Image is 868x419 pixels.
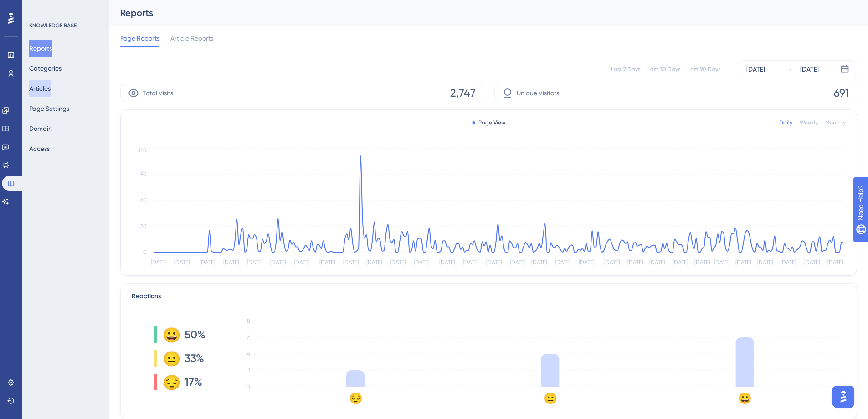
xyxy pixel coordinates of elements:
[827,259,843,265] tspan: [DATE]
[29,22,77,29] div: KNOWLEDGE BASE
[439,259,455,265] tspan: [DATE]
[714,259,729,265] tspan: [DATE]
[29,40,52,57] button: Reports
[694,259,710,265] tspan: [DATE]
[349,392,363,405] text: 😔
[163,327,177,342] div: 😀
[611,66,640,73] div: Last 7 Days
[555,259,570,265] tspan: [DATE]
[463,259,478,265] tspan: [DATE]
[800,119,818,126] div: Weekly
[185,327,205,342] span: 50%
[738,392,752,405] text: 😀
[472,119,505,126] div: Page View
[120,6,834,19] div: Reports
[170,33,213,44] span: Article Reports
[185,375,202,389] span: 17%
[800,64,819,75] div: [DATE]
[29,60,62,77] button: Categories
[486,259,502,265] tspan: [DATE]
[174,259,190,265] tspan: [DATE]
[673,259,688,265] tspan: [DATE]
[270,259,286,265] tspan: [DATE]
[531,259,547,265] tspan: [DATE]
[366,259,382,265] tspan: [DATE]
[29,80,51,97] button: Articles
[825,119,846,126] div: Monthly
[343,259,359,265] tspan: [DATE]
[29,120,52,137] button: Domain
[163,375,177,389] div: 😔
[779,119,792,126] div: Daily
[151,259,166,265] tspan: [DATE]
[649,259,665,265] tspan: [DATE]
[735,259,751,265] tspan: [DATE]
[139,147,147,154] tspan: 120
[185,351,204,366] span: 33%
[29,140,50,157] button: Access
[319,259,335,265] tspan: [DATE]
[746,64,765,75] div: [DATE]
[647,66,680,73] div: Last 30 Days
[579,259,594,265] tspan: [DATE]
[247,259,262,265] tspan: [DATE]
[247,318,250,324] tspan: 8
[21,2,57,13] span: Need Help?
[140,197,147,203] tspan: 60
[781,259,796,265] tspan: [DATE]
[414,259,429,265] tspan: [DATE]
[143,88,173,98] span: Total Visits
[247,334,250,341] tspan: 6
[544,392,557,405] text: 😐
[200,259,215,265] tspan: [DATE]
[604,259,620,265] tspan: [DATE]
[247,351,250,357] tspan: 4
[517,88,559,98] span: Unique Visitors
[140,171,147,177] tspan: 90
[830,383,857,410] iframe: UserGuiding AI Assistant Launcher
[163,351,177,366] div: 😐
[510,259,525,265] tspan: [DATE]
[223,259,239,265] tspan: [DATE]
[140,223,147,229] tspan: 30
[132,291,846,302] div: Reactions
[390,259,406,265] tspan: [DATE]
[688,66,720,73] div: Last 90 Days
[627,259,643,265] tspan: [DATE]
[247,383,250,390] tspan: 0
[247,367,250,373] tspan: 2
[294,259,309,265] tspan: [DATE]
[804,259,820,265] tspan: [DATE]
[834,86,849,100] span: 691
[143,249,147,255] tspan: 0
[120,33,159,44] span: Page Reports
[450,86,476,100] span: 2,747
[29,100,69,117] button: Page Settings
[757,259,773,265] tspan: [DATE]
